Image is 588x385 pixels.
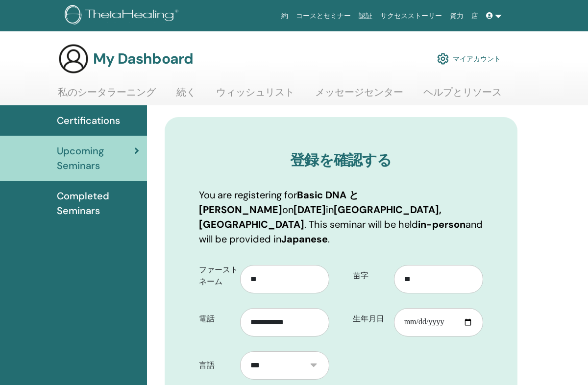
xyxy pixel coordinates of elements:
[418,218,465,231] b: in-person
[423,86,502,105] a: ヘルプとリソース
[345,310,394,328] label: 生年月日
[192,261,240,291] label: ファーストネーム
[199,151,483,169] h3: 登録を確認する
[467,7,482,25] a: 店
[446,7,467,25] a: 資力
[437,50,449,67] img: cog.svg
[281,233,328,245] b: Japanese
[199,188,483,246] p: You are registering for on in . This seminar will be held and will be provided in .
[437,48,501,70] a: マイアカウント
[315,86,403,105] a: メッセージセンター
[355,7,376,25] a: 認証
[58,43,89,74] img: generic-user-icon.jpg
[93,50,193,68] h3: My Dashboard
[65,5,182,27] img: logo.png
[192,356,240,375] label: 言語
[277,7,292,25] a: 約
[58,86,156,105] a: 私のシータラーニング
[57,144,134,173] span: Upcoming Seminars
[192,310,240,328] label: 電話
[376,7,446,25] a: サクセスストーリー
[57,189,139,218] span: Completed Seminars
[345,266,394,285] label: 苗字
[216,86,294,105] a: ウィッシュリスト
[176,86,196,105] a: 続く
[292,7,355,25] a: コースとセミナー
[294,203,326,216] b: [DATE]
[57,113,120,128] span: Certifications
